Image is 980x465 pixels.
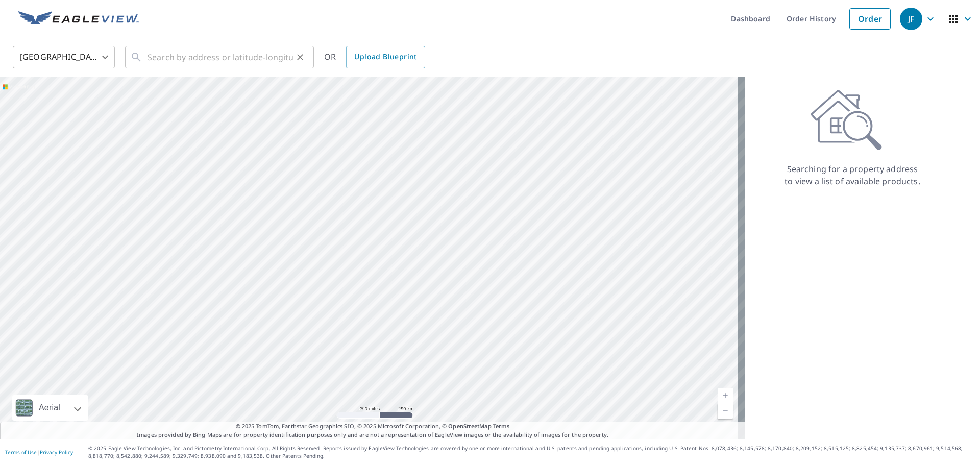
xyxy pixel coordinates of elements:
[5,449,73,455] p: |
[448,422,491,430] a: OpenStreetMap
[324,46,425,68] div: OR
[493,422,510,430] a: Terms
[5,449,37,456] a: Terms of Use
[148,43,293,71] input: Search by address or latitude-longitude
[849,8,891,30] a: Order
[354,51,416,63] span: Upload Blueprint
[718,403,733,419] a: Current Level 5, Zoom Out
[36,395,63,421] div: Aerial
[784,163,921,187] p: Searching for a property address to view a list of available products.
[88,445,975,460] p: © 2025 Eagle View Technologies, Inc. and Pictometry International Corp. All Rights Reserved. Repo...
[18,11,139,27] img: EV Logo
[346,46,425,68] a: Upload Blueprint
[900,8,922,30] div: JF
[13,43,115,71] div: [GEOGRAPHIC_DATA]
[718,388,733,403] a: Current Level 5, Zoom In
[293,50,307,64] button: Clear
[40,449,73,456] a: Privacy Policy
[12,395,88,421] div: Aerial
[236,422,510,431] span: © 2025 TomTom, Earthstar Geographics SIO, © 2025 Microsoft Corporation, ©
